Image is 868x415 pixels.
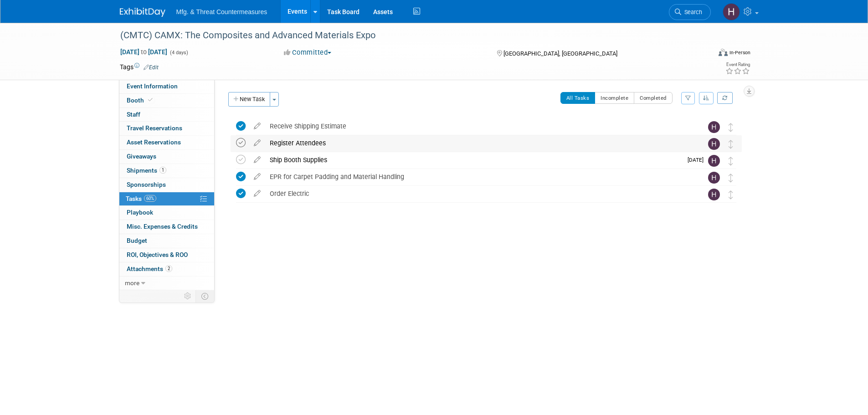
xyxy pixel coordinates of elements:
[127,265,172,272] span: Attachments
[169,50,188,56] span: (4 days)
[634,92,673,104] button: Completed
[717,92,733,104] a: Refresh
[144,64,159,71] a: Edit
[127,181,166,188] span: Sponsorships
[725,62,750,67] div: Event Rating
[159,167,166,174] span: 1
[657,47,751,61] div: Event Format
[708,138,720,150] img: Hillary Hawkins
[723,3,740,20] img: Hillary Hawkins
[144,195,156,202] span: 60%
[117,27,697,44] div: (CMTC) CAMX: The Composites and Advanced Materials Expo
[120,48,168,56] span: [DATE] [DATE]
[249,156,265,164] a: edit
[681,9,702,15] span: Search
[119,150,214,164] a: Giveaways
[176,8,267,15] span: Mfg. & Threat Countermeasures
[127,251,188,258] span: ROI, Objectives & ROO
[127,111,140,118] span: Staff
[503,50,617,57] span: [GEOGRAPHIC_DATA], [GEOGRAPHIC_DATA]
[228,92,270,107] button: New Task
[127,167,166,174] span: Shipments
[708,155,720,167] img: Hillary Hawkins
[127,97,154,104] span: Booth
[281,48,335,57] button: Committed
[127,82,178,90] span: Event Information
[127,138,181,146] span: Asset Reservations
[119,94,214,108] a: Booth
[669,4,711,20] a: Search
[139,48,148,56] span: to
[119,136,214,149] a: Asset Reservations
[265,169,690,184] div: EPR for Carpet Padding and Material Handling
[688,157,708,163] span: [DATE]
[119,192,214,206] a: Tasks60%
[249,173,265,181] a: edit
[119,206,214,220] a: Playbook
[119,164,214,178] a: Shipments1
[127,237,147,244] span: Budget
[729,174,733,182] i: Move task
[249,122,265,130] a: edit
[120,62,159,72] td: Tags
[125,279,139,287] span: more
[729,140,733,149] i: Move task
[119,122,214,135] a: Travel Reservations
[265,118,690,134] div: Receive Shipping Estimate
[249,190,265,198] a: edit
[180,290,196,302] td: Personalize Event Tab Strip
[265,186,690,201] div: Order Electric
[126,195,156,202] span: Tasks
[119,178,214,192] a: Sponsorships
[127,124,182,132] span: Travel Reservations
[148,97,153,102] i: Booth reservation complete
[119,234,214,248] a: Budget
[265,152,682,168] div: Ship Booth Supplies
[119,80,214,93] a: Event Information
[595,92,634,104] button: Incomplete
[120,8,165,17] img: ExhibitDay
[729,190,733,199] i: Move task
[560,92,596,104] button: All Tasks
[708,121,720,133] img: Hillary Hawkins
[119,248,214,262] a: ROI, Objectives & ROO
[719,49,728,56] img: Format-Inperson.png
[708,172,720,184] img: Hillary Hawkins
[729,157,733,165] i: Move task
[729,49,750,56] div: In-Person
[119,108,214,122] a: Staff
[265,135,690,151] div: Register Attendees
[708,189,720,200] img: Hillary Hawkins
[195,290,214,302] td: Toggle Event Tabs
[119,220,214,234] a: Misc. Expenses & Credits
[127,209,153,216] span: Playbook
[119,262,214,276] a: Attachments2
[127,223,198,230] span: Misc. Expenses & Credits
[165,265,172,272] span: 2
[127,153,156,160] span: Giveaways
[729,123,733,132] i: Move task
[249,139,265,147] a: edit
[119,277,214,290] a: more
